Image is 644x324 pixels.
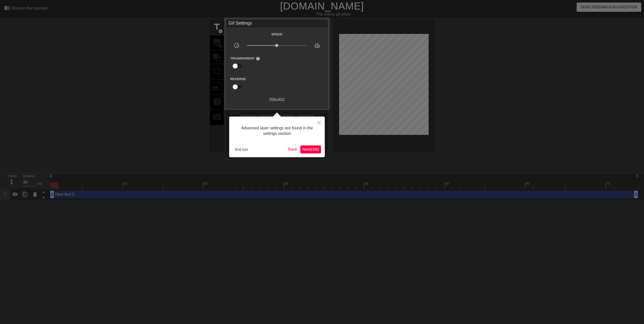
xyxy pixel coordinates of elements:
button: End tour [233,146,250,153]
span: Next ( 3 / 6 ) [302,147,319,151]
div: Advanced layer settings are found in the settings section [233,120,321,142]
button: Next [300,145,321,153]
button: Back [286,145,299,153]
button: Close [314,117,325,128]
